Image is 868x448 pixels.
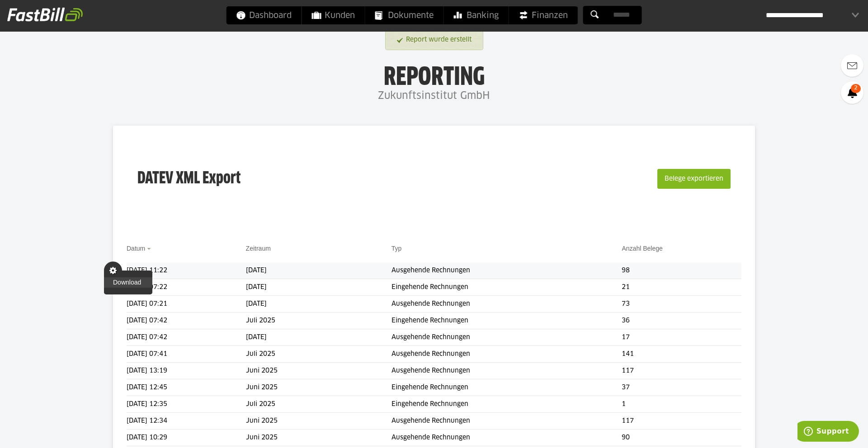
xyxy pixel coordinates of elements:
td: 17 [622,329,741,346]
td: Juni 2025 [246,363,392,379]
td: [DATE] 07:21 [127,296,246,313]
td: [DATE] 10:29 [127,429,246,446]
a: Finanzen [509,6,578,24]
a: Datum [127,245,145,252]
a: 2 [841,81,863,104]
td: [DATE] 11:22 [127,262,246,279]
span: Dashboard [236,6,292,24]
a: Dokumente [365,6,443,24]
a: Anzahl Belege [622,245,662,252]
td: Eingehende Rechnungen [392,313,622,329]
td: [DATE] [246,329,392,346]
img: fastbill_logo_white.png [7,7,83,22]
a: Typ [392,245,402,252]
td: [DATE] 07:41 [127,346,246,363]
a: Banking [444,6,509,24]
td: Juli 2025 [246,396,392,413]
td: [DATE] 07:42 [127,313,246,329]
td: Eingehende Rechnungen [392,379,622,396]
td: 141 [622,346,741,363]
td: 1 [622,396,741,413]
td: [DATE] [246,279,392,296]
span: Dokumente [375,6,434,24]
td: Ausgehende Rechnungen [392,329,622,346]
span: 2 [851,84,861,93]
td: Ausgehende Rechnungen [392,346,622,363]
a: Zeitraum [246,245,271,252]
td: [DATE] 07:22 [127,279,246,296]
td: 36 [622,313,741,329]
td: Ausgehende Rechnungen [392,363,622,379]
td: Ausgehende Rechnungen [392,296,622,313]
a: Dashboard [226,6,302,24]
td: [DATE] 13:19 [127,363,246,379]
iframe: Öffnet ein Widget, in dem Sie weitere Informationen finden [797,421,859,443]
td: [DATE] 12:34 [127,413,246,429]
h3: DATEV XML Export [137,150,241,208]
td: [DATE] 07:42 [127,329,246,346]
td: 98 [622,262,741,279]
td: Juli 2025 [246,346,392,363]
td: 73 [622,296,741,313]
td: Juni 2025 [246,429,392,446]
td: Ausgehende Rechnungen [392,429,622,446]
td: 21 [622,279,741,296]
td: 37 [622,379,741,396]
a: Kunden [302,6,365,24]
td: Juni 2025 [246,379,392,396]
span: Kunden [312,6,355,24]
button: Belege exportieren [657,169,731,189]
span: Banking [454,6,499,24]
td: Juni 2025 [246,413,392,429]
td: Ausgehende Rechnungen [392,262,622,279]
a: Report wurde erstellt [397,32,472,48]
td: Ausgehende Rechnungen [392,413,622,429]
span: Finanzen [519,6,568,24]
img: sort_desc.gif [147,248,153,250]
td: 90 [622,429,741,446]
td: [DATE] [246,296,392,313]
td: 117 [622,363,741,379]
td: [DATE] 12:45 [127,379,246,396]
td: Eingehende Rechnungen [392,396,622,413]
td: Juli 2025 [246,313,392,329]
td: [DATE] [246,262,392,279]
h1: Reporting [90,64,778,87]
a: Download [104,277,152,288]
td: 117 [622,413,741,429]
td: Eingehende Rechnungen [392,279,622,296]
td: [DATE] 12:35 [127,396,246,413]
